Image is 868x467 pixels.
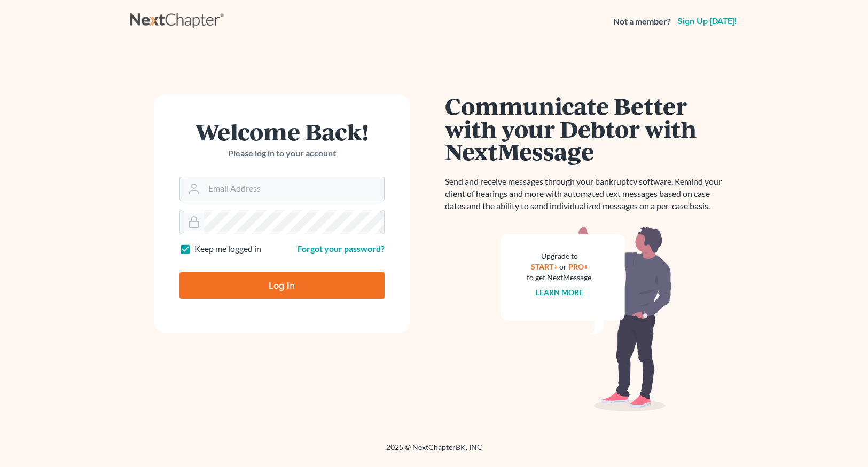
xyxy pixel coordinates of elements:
input: Email Address [204,177,384,201]
img: nextmessage_bg-59042aed3d76b12b5cd301f8e5b87938c9018125f34e5fa2b7a6b67550977c72.svg [501,225,672,412]
strong: Not a member? [613,15,671,28]
a: Sign up [DATE]! [675,17,739,26]
a: PRO+ [568,262,588,271]
div: Upgrade to [527,251,593,262]
label: Keep me logged in [194,243,261,255]
h1: Welcome Back! [179,120,385,143]
p: Please log in to your account [179,147,385,160]
a: START+ [531,262,558,271]
h1: Communicate Better with your Debtor with NextMessage [445,94,728,163]
p: Send and receive messages through your bankruptcy software. Remind your client of hearings and mo... [445,176,728,212]
a: Learn more [536,288,583,297]
a: Forgot your password? [298,243,385,254]
span: or [559,262,567,271]
div: 2025 © NextChapterBK, INC [130,442,739,461]
div: to get NextMessage. [527,272,593,283]
input: Log In [179,272,385,299]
